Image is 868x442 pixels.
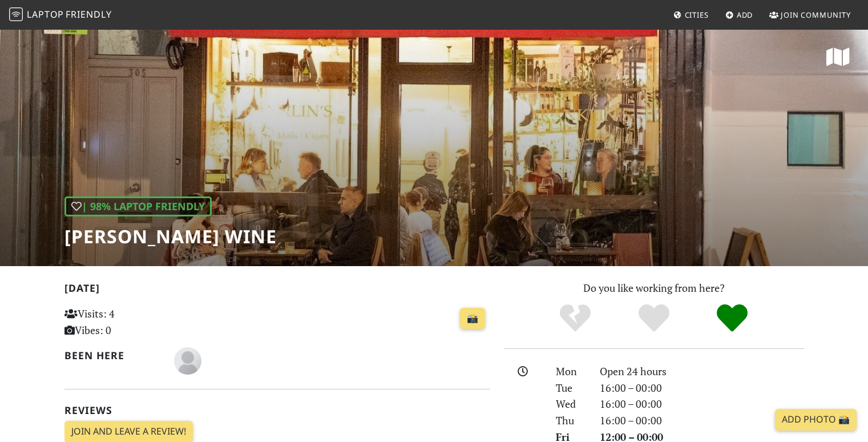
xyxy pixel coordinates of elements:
[9,7,23,21] img: LaptopFriendly
[693,303,772,334] div: Definitely!
[615,303,693,334] div: Yes
[737,10,753,20] span: Add
[593,363,811,380] div: Open 24 hours
[775,409,857,431] a: Add Photo 📸
[64,282,490,299] h2: [DATE]
[64,306,197,339] p: Visits: 4 Vibes: 0
[549,363,592,380] div: Mon
[549,396,592,412] div: Wed
[781,10,851,20] span: Join Community
[765,5,855,25] a: Join Community
[64,226,277,247] h1: [PERSON_NAME] Wine
[27,8,64,21] span: Laptop
[685,10,709,20] span: Cities
[593,396,811,412] div: 16:00 – 00:00
[504,280,804,296] p: Do you like working from here?
[536,303,615,334] div: No
[593,380,811,396] div: 16:00 – 00:00
[64,404,490,416] h2: Reviews
[174,353,201,367] span: Ben S
[64,349,161,361] h2: Been here
[549,380,592,396] div: Tue
[460,308,485,330] a: 📸
[593,412,811,429] div: 16:00 – 00:00
[549,412,592,429] div: Thu
[64,196,212,216] div: | 98% Laptop Friendly
[669,5,713,25] a: Cities
[174,347,201,375] img: blank-535327c66bd565773addf3077783bbfce4b00ec00e9fd257753287c682c7fa38.png
[66,8,111,21] span: Friendly
[721,5,758,25] a: Add
[9,5,112,25] a: LaptopFriendly LaptopFriendly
